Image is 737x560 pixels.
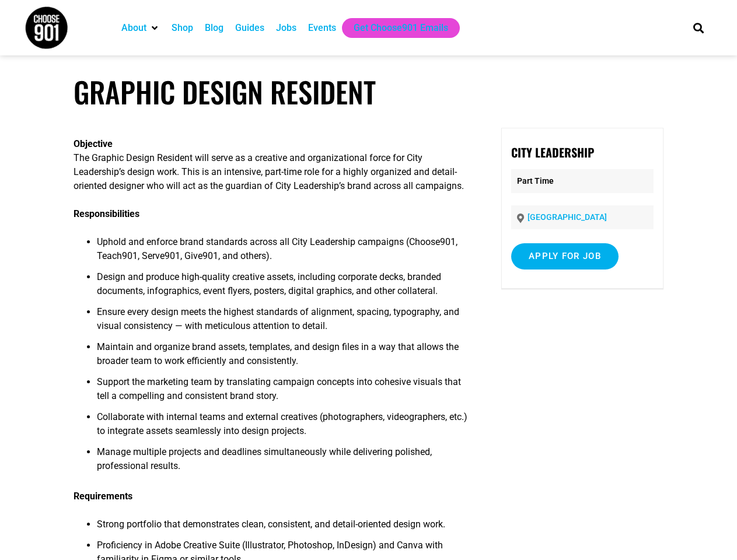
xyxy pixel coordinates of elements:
[97,519,445,530] span: Strong portfolio that demonstrates clean, consistent, and detail-oriented design work.
[116,18,673,38] nav: Main nav
[511,143,594,161] strong: City Leadership
[235,21,264,35] a: Guides
[172,21,193,35] a: Shop
[74,152,464,191] span: The Graphic Design Resident will serve as a creative and organizational force for City Leadership...
[74,491,132,502] b: Requirements
[74,75,663,109] h1: Graphic Design Resident
[97,376,461,401] span: Support the marketing team by translating campaign concepts into cohesive visuals that tell a com...
[97,446,432,471] span: Manage multiple projects and deadlines simultaneously while delivering polished, professional res...
[74,208,139,219] b: Responsibilities
[354,21,448,35] a: Get Choose901 Emails
[205,21,223,35] a: Blog
[97,411,467,436] span: Collaborate with internal teams and external creatives (photographers, videographers, etc.) to in...
[97,271,441,296] span: Design and produce high-quality creative assets, including corporate decks, branded documents, in...
[528,212,607,222] a: [GEOGRAPHIC_DATA]
[97,236,457,261] span: Uphold and enforce brand standards across all City Leadership campaigns (Choose901, Teach901, Ser...
[689,18,708,37] div: Search
[97,306,459,331] span: Ensure every design meets the highest standards of alignment, spacing, typography, and visual con...
[116,18,166,38] div: About
[97,341,459,366] span: Maintain and organize brand assets, templates, and design files in a way that allows the broader ...
[74,138,113,149] b: Objective
[511,243,619,269] input: Apply for job
[121,21,146,35] a: About
[276,21,296,35] a: Jobs
[308,21,336,35] a: Events
[511,169,654,193] p: Part Time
